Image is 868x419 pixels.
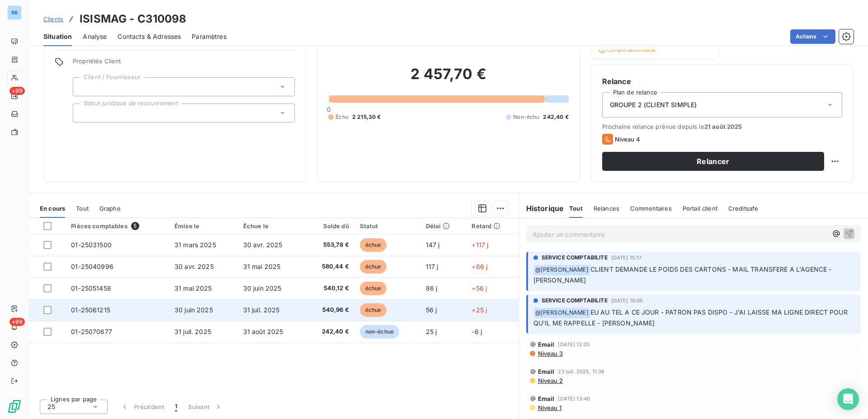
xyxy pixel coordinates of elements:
span: 31 mai 2025 [243,263,281,270]
span: 540,96 € [310,306,349,315]
h6: Relance [602,76,842,87]
img: Logo LeanPay [7,399,22,414]
span: 56 j [426,306,437,314]
span: Échu [335,113,349,121]
span: GROUPE 2 (CLIENT SIMPLE) [610,100,697,109]
h6: Historique [519,203,564,214]
span: 147 j [426,241,440,249]
span: Tout [569,205,583,212]
span: +25 j [472,306,487,314]
span: Graphe [99,205,121,212]
a: +99 [7,89,21,103]
span: 01-25040996 [71,263,113,270]
span: 5 [131,222,139,230]
span: SERVICE COMPTABILITE [542,297,608,305]
span: Niveau 1 [537,404,561,411]
span: EU AU TEL A CE JOUR - PATRON PAS DISPO - J'AI LAISSE MA LIGNE DIRECT POUR QU'IL ME RAPPELLE - [PE... [533,308,849,327]
a: Clients [43,14,63,24]
div: RB [7,5,22,20]
span: 31 mars 2025 [175,241,216,249]
span: Clients [43,15,63,23]
span: 21 août 2025 [704,123,742,130]
span: 23 juil. 2025, 11:36 [558,369,604,374]
span: 01-25031500 [71,241,112,249]
div: Délai [426,222,461,230]
span: 01-25051458 [71,284,111,292]
span: @ [PERSON_NAME] [534,308,590,318]
span: Portail client [683,205,717,212]
span: [DATE] 12:25 [558,342,590,347]
span: 31 août 2025 [243,328,283,335]
span: Compte déconnecté [599,46,655,53]
span: non-échue [360,325,399,339]
span: 0 [327,106,330,113]
button: Actions [790,29,835,44]
span: 30 avr. 2025 [175,263,214,270]
span: Commentaires [630,205,672,212]
input: Ajouter une valeur [80,83,88,91]
span: [DATE] 13:40 [558,396,590,401]
div: Solde dû [310,222,349,230]
span: +86 j [472,263,487,270]
span: Email [538,368,555,375]
span: échue [360,260,387,273]
span: Niveau 4 [615,136,640,143]
div: Open Intercom Messenger [837,388,859,410]
span: 30 avr. 2025 [243,241,283,249]
span: 86 j [426,284,438,292]
span: 30 juin 2025 [243,284,282,292]
span: 25 j [426,328,437,335]
span: Contacts & Adresses [118,32,181,41]
span: SERVICE COMPTABILITE [542,254,608,262]
span: 2 215,30 € [352,113,381,121]
span: Situation [43,32,72,41]
span: échue [360,282,387,295]
div: Échue le [243,222,299,230]
span: Paramètres [192,32,226,41]
div: Émise le [175,222,232,230]
div: Retard [472,222,513,230]
span: Prochaine relance prévue depuis le [602,123,842,130]
span: Niveau 2 [537,377,563,384]
span: 580,44 € [310,262,349,271]
span: +117 j [472,241,488,249]
div: Statut [360,222,415,230]
span: [DATE] 15:17 [611,255,642,260]
span: 242,40 € [310,327,349,336]
span: échue [360,238,387,252]
span: 31 juil. 2025 [243,306,280,314]
span: 01-25070677 [71,328,112,335]
span: [DATE] 16:05 [611,298,643,303]
span: +99 [9,87,25,95]
button: Suivant [183,397,228,416]
span: Relances [594,205,619,212]
span: 540,12 € [310,284,349,293]
h3: ISISMAG - C310098 [80,11,187,27]
div: Pièces comptables [71,222,164,230]
span: 242,40 € [543,113,568,121]
span: CLIENT DEMANDE LE POIDS DES CARTONS - MAIL TRANSFERE A L'AGENCE - [PERSON_NAME] [533,265,834,284]
span: -6 j [472,328,482,335]
span: 01-25061215 [71,306,110,314]
button: Précédent [115,397,170,416]
span: 31 mai 2025 [175,284,212,292]
span: 30 juin 2025 [175,306,213,314]
span: 117 j [426,263,439,270]
button: 1 [170,397,183,416]
span: Analyse [83,32,107,41]
span: Niveau 3 [537,350,563,357]
span: Email [538,395,555,402]
span: Email [538,341,555,348]
h2: 2 457,70 € [328,65,568,92]
span: Creditsafe [728,205,759,212]
span: +56 j [472,284,487,292]
span: Propriétés Client [73,57,295,70]
span: 1 [175,402,177,411]
button: Relancer [602,152,824,171]
span: @ [PERSON_NAME] [534,265,590,275]
span: Non-échu [513,113,539,121]
span: échue [360,303,387,317]
input: Ajouter une valeur [80,109,88,117]
span: Tout [76,205,89,212]
span: En cours [40,205,65,212]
